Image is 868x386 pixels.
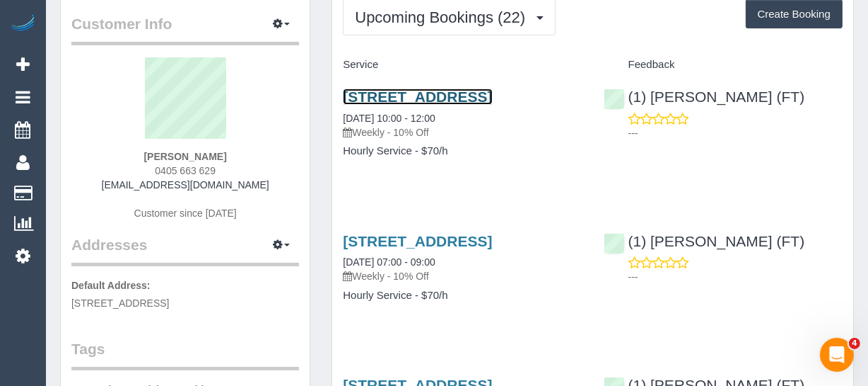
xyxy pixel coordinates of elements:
p: Weekly - 10% Off [343,125,582,140]
span: 0405 663 629 [155,165,216,176]
span: 4 [849,338,860,349]
h4: Hourly Service - $70/h [343,145,582,157]
label: Default Address: [71,278,151,293]
legend: Tags [71,339,299,370]
p: --- [628,270,843,284]
h4: Service [343,59,582,71]
legend: Customer Info [71,13,299,45]
a: [DATE] 10:00 - 12:00 [343,113,435,124]
h4: Hourly Service - $70/h [343,290,582,302]
img: Automaid Logo [8,14,37,34]
p: Weekly - 10% Off [343,269,582,283]
span: [STREET_ADDRESS] [71,297,169,309]
p: --- [628,126,843,140]
h4: Feedback [604,59,843,71]
a: [STREET_ADDRESS] [343,233,492,249]
a: (1) [PERSON_NAME] (FT) [604,89,805,105]
a: [EMAIL_ADDRESS][DOMAIN_NAME] [102,179,269,191]
a: [STREET_ADDRESS] [343,89,492,105]
a: (1) [PERSON_NAME] (FT) [604,233,805,249]
span: Upcoming Bookings (22) [355,8,532,26]
strong: [PERSON_NAME] [143,151,226,162]
span: Customer since [DATE] [134,208,237,219]
a: [DATE] 07:00 - 09:00 [343,256,435,268]
iframe: Intercom live chat [820,338,854,372]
